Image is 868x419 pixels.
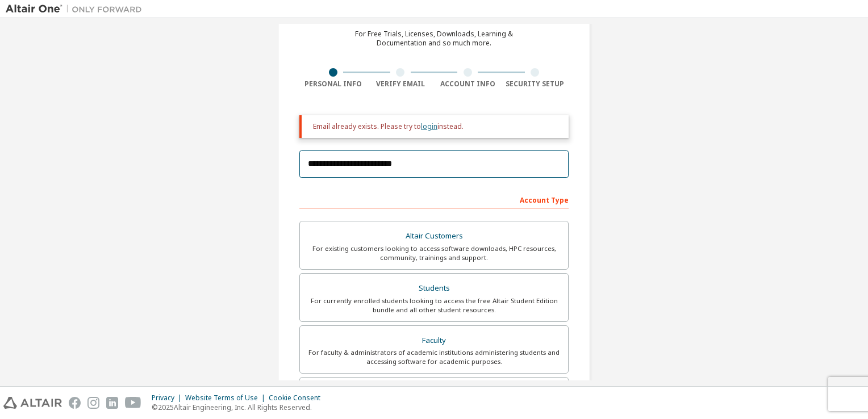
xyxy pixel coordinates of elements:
div: Students [307,280,561,296]
div: Account Type [299,190,569,208]
div: Account Info [434,79,502,89]
div: For Free Trials, Licenses, Downloads, Learning & Documentation and so much more. [355,30,513,48]
div: For currently enrolled students looking to access the free Altair Student Edition bundle and all ... [307,296,561,315]
img: youtube.svg [125,397,141,409]
img: facebook.svg [69,397,81,409]
img: instagram.svg [87,397,99,409]
div: For existing customers looking to access software downloads, HPC resources, community, trainings ... [307,244,561,262]
div: Faculty [307,333,561,349]
img: altair_logo.svg [3,397,62,409]
div: Personal Info [299,79,367,89]
div: Verify Email [367,79,435,89]
div: Security Setup [502,79,569,89]
img: linkedin.svg [106,397,118,409]
div: For faculty & administrators of academic institutions administering students and accessing softwa... [307,348,561,366]
img: Altair One [6,3,148,15]
div: Website Terms of Use [185,393,269,403]
div: Cookie Consent [269,393,327,403]
div: Altair Customers [307,228,561,244]
div: Privacy [152,393,185,403]
div: Email already exists. Please try to instead. [313,122,560,131]
p: © 2025 Altair Engineering, Inc. All Rights Reserved. [152,403,327,412]
a: login [421,121,437,131]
